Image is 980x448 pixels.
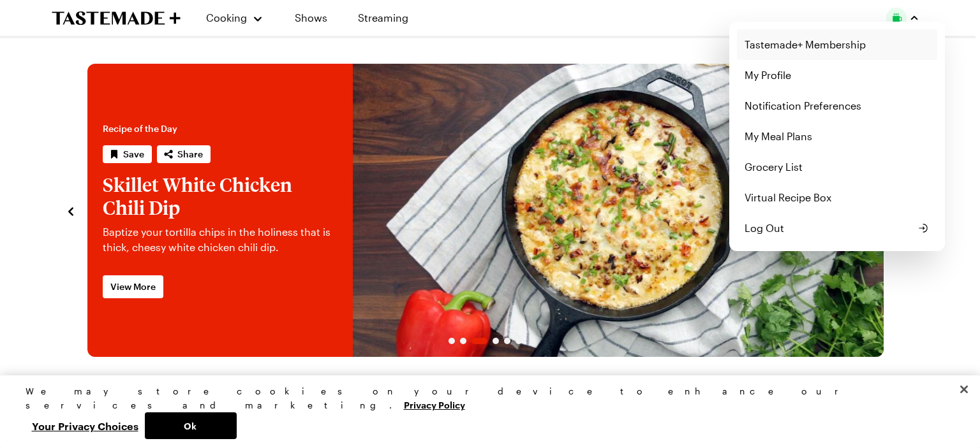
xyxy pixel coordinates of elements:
[145,412,237,439] button: Ok
[737,60,937,90] a: My Profile
[737,29,937,60] a: Tastemade+ Membership
[26,412,145,439] button: Your Privacy Choices
[26,384,944,412] div: We may store cookies on your device to enhance our services and marketing.
[745,220,784,236] span: Log Out
[886,8,919,28] button: Profile picture
[886,8,907,28] img: Profile picture
[729,22,945,251] div: Profile picture
[404,398,465,410] a: More information about your privacy, opens in a new tab
[737,121,937,152] a: My Meal Plans
[26,384,944,439] div: Privacy
[737,182,937,213] a: Virtual Recipe Box
[737,90,937,121] a: Notification Preferences
[737,152,937,182] a: Grocery List
[950,375,978,403] button: Close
